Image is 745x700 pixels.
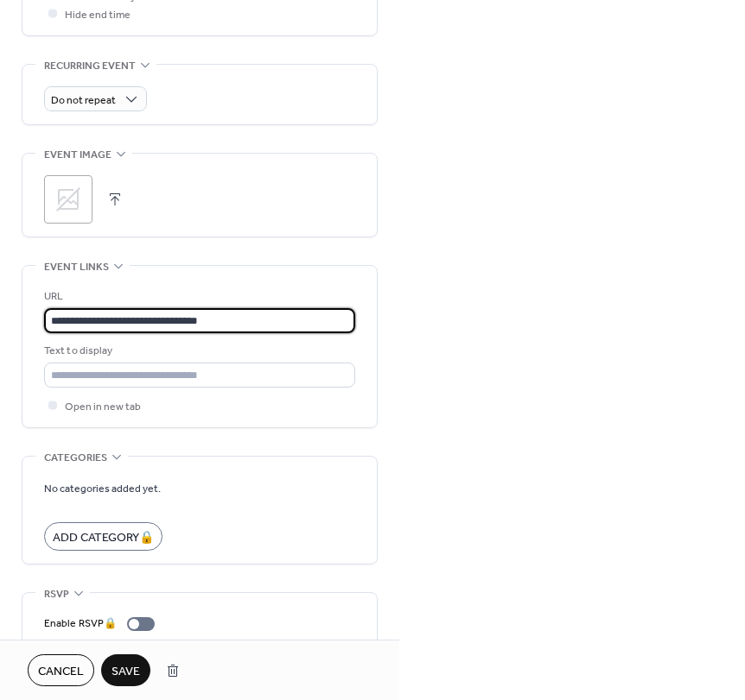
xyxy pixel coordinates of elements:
span: Do not repeat [51,91,116,110]
div: URL [44,287,352,306]
span: Categories [44,449,107,467]
span: Recurring event [44,57,136,75]
div: Text to display [44,342,352,360]
span: Event image [44,146,111,164]
span: Save [111,663,140,681]
span: Open in new tab [65,398,141,416]
div: ; [44,175,92,224]
span: Cancel [38,663,84,681]
span: No categories added yet. [44,480,161,498]
button: Cancel [28,654,94,686]
button: Save [101,654,150,686]
span: Hide end time [65,6,131,24]
span: Event links [44,258,109,276]
span: RSVP [44,585,69,603]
